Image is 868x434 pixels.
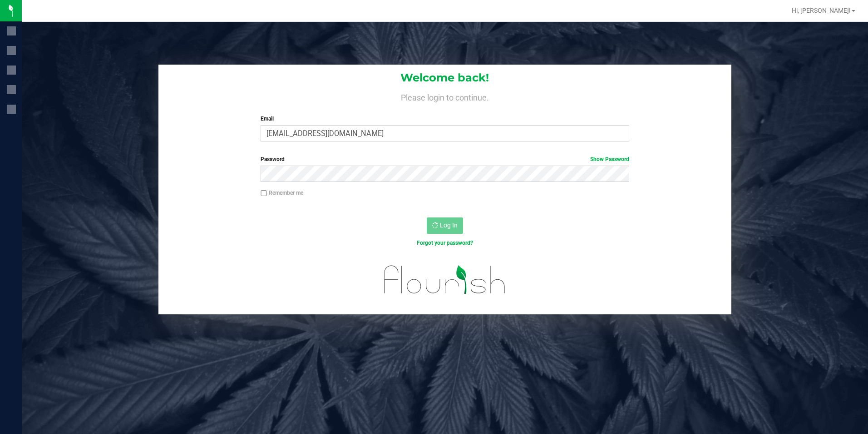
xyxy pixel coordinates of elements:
[417,240,473,246] a: Forgot your password?
[158,72,732,84] h1: Welcome back!
[261,190,267,197] input: Remember me
[373,257,517,303] img: flourish_logo.svg
[158,91,732,102] h4: Please login to continue.
[427,217,463,234] button: Log In
[792,7,851,14] span: Hi, [PERSON_NAME]!
[440,222,458,229] span: Log In
[261,189,303,197] label: Remember me
[261,156,285,162] span: Password
[261,115,629,123] label: Email
[590,156,629,162] a: Show Password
